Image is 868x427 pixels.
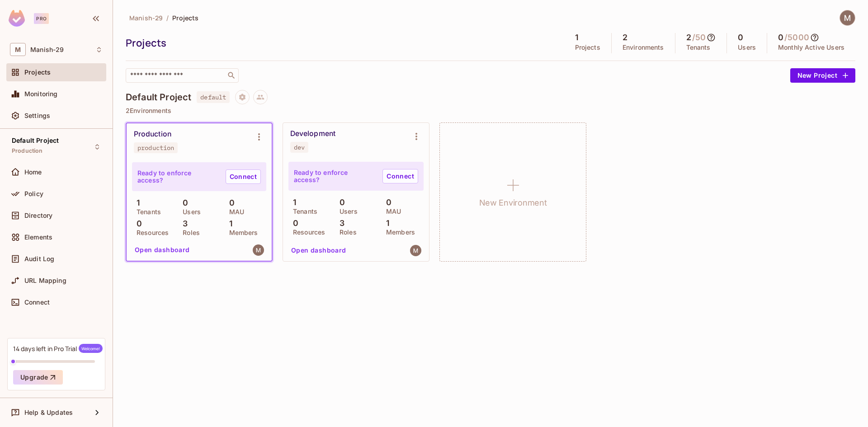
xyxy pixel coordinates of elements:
[24,234,52,241] span: Elements
[134,130,171,139] div: Production
[129,14,163,22] span: Manish-29
[407,127,425,145] button: Environment settings
[288,243,350,258] button: Open dashboard
[24,277,66,284] span: URL Mapping
[288,198,296,207] p: 1
[131,243,193,257] button: Open dashboard
[253,244,264,256] img: manish.prishusoft@gmail.com
[126,36,560,50] div: Projects
[24,190,43,197] span: Policy
[623,33,627,42] h5: 2
[738,44,756,51] p: Users
[294,169,375,183] p: Ready to enforce access?
[24,212,52,219] span: Directory
[686,33,691,42] h5: 2
[575,33,578,42] h5: 1
[623,44,664,51] p: Environments
[132,229,169,236] p: Resources
[24,90,58,98] span: Monitoring
[34,13,49,24] div: Pro
[250,128,268,146] button: Environment settings
[288,229,325,236] p: Resources
[166,14,169,22] li: /
[12,137,59,144] span: Default Project
[13,370,63,385] button: Upgrade
[132,219,142,228] p: 0
[30,46,64,53] span: Workspace: Manish-29
[335,198,345,207] p: 0
[778,33,783,42] h5: 0
[24,112,50,119] span: Settings
[13,344,103,353] div: 14 days left in Pro Trial
[225,219,232,228] p: 1
[137,144,174,151] div: production
[382,229,415,236] p: Members
[79,344,103,353] span: Welcome!
[692,33,706,42] h5: / 50
[137,169,218,184] p: Ready to enforce access?
[778,44,844,51] p: Monthly Active Users
[178,219,188,228] p: 3
[235,94,250,103] span: Project settings
[410,245,421,256] img: manish.prishusoft@gmail.com
[9,10,25,27] img: SReyMgAAAABJRU5ErkJggg==
[24,69,51,76] span: Projects
[126,92,191,103] h4: Default Project
[172,14,198,22] span: Projects
[178,198,188,207] p: 0
[790,68,855,83] button: New Project
[24,409,73,416] span: Help & Updates
[479,196,547,210] h1: New Environment
[24,169,42,176] span: Home
[225,198,235,207] p: 0
[288,219,298,228] p: 0
[288,208,317,215] p: Tenants
[226,169,261,184] a: Connect
[225,208,244,216] p: MAU
[382,198,392,207] p: 0
[382,208,401,215] p: MAU
[290,129,335,138] div: Development
[12,147,43,155] span: Production
[784,33,809,42] h5: / 5000
[382,219,389,228] p: 1
[335,219,344,228] p: 3
[382,169,418,183] a: Connect
[126,107,855,114] p: 2 Environments
[132,198,140,207] p: 1
[24,255,54,263] span: Audit Log
[132,208,161,216] p: Tenants
[686,44,711,51] p: Tenants
[24,299,50,306] span: Connect
[335,229,357,236] p: Roles
[294,144,305,151] div: dev
[575,44,600,51] p: Projects
[10,43,26,56] span: M
[197,91,230,103] span: default
[335,208,358,215] p: Users
[225,229,258,236] p: Members
[840,10,855,25] img: Manish kumar
[178,229,200,236] p: Roles
[178,208,201,216] p: Users
[738,33,743,42] h5: 0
